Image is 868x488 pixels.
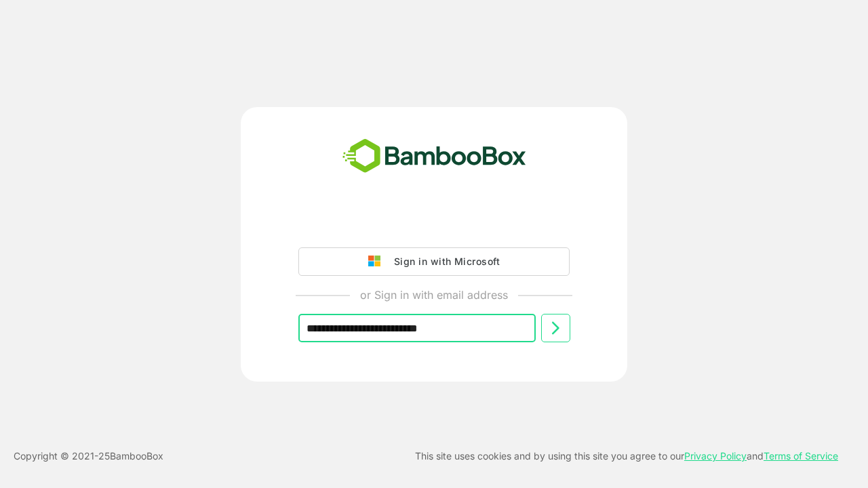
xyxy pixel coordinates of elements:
[415,448,838,464] p: This site uses cookies and by using this site you agree to our and
[14,448,163,464] p: Copyright © 2021- 25 BambooBox
[298,247,570,276] button: Sign in with Microsoft
[764,450,838,462] a: Terms of Service
[368,256,387,268] img: google
[387,253,500,270] div: Sign in with Microsoft
[335,134,534,179] img: bamboobox
[292,209,576,239] iframe: Sign in with Google Button
[684,450,747,462] a: Privacy Policy
[360,287,508,303] p: or Sign in with email address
